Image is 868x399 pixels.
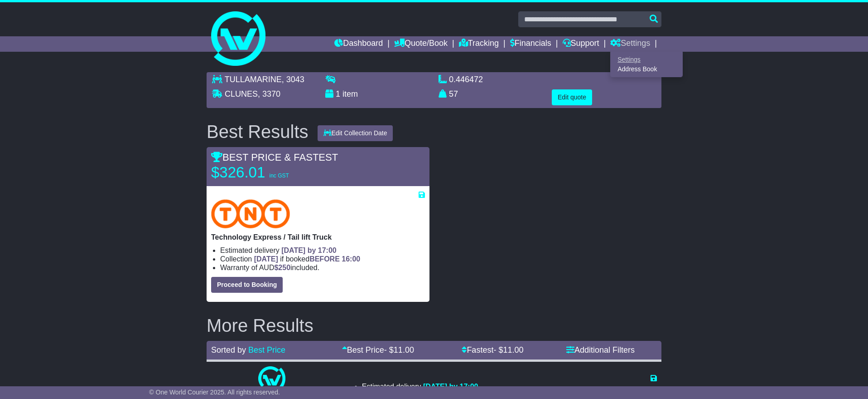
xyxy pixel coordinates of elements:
[211,199,290,228] img: TNT Domestic: Technology Express / Tail lift Truck
[449,75,483,84] span: 0.446472
[394,345,414,355] span: 11.00
[274,264,290,271] span: $
[254,255,278,263] span: [DATE]
[269,172,289,179] span: inc GST
[211,345,246,355] span: Sorted by
[211,163,324,182] p: $326.01
[362,382,478,391] li: Estimated delivery
[394,36,448,52] a: Quote/Book
[610,52,683,77] div: Quote/Book
[278,264,290,271] span: 250
[211,152,338,163] span: BEST PRICE & FASTEST
[211,233,425,241] p: Technology Express / Tail lift Truck
[258,366,285,394] img: One World Courier: Same Day Nationwide(quotes take 0.5-1 hour)
[281,246,337,254] span: [DATE] by 17:00
[248,345,285,355] a: Best Price
[258,89,280,99] span: , 3370
[611,64,682,74] a: Address Book
[220,246,425,255] li: Estimated delivery
[207,315,661,335] h2: More Results
[342,345,414,355] a: Best Price- $11.00
[336,89,340,99] span: 1
[462,345,523,355] a: Fastest- $11.00
[611,54,682,64] a: Settings
[309,255,340,263] span: BEFORE
[225,75,282,84] span: TULLAMARINE
[225,89,258,99] span: CLUNES
[384,345,414,355] span: - $
[342,255,360,263] span: 16:00
[510,36,551,52] a: Financials
[254,255,360,263] span: if booked
[503,345,523,355] span: 11.00
[342,89,358,99] span: item
[149,389,280,396] span: © One World Courier 2025. All rights reserved.
[334,36,383,52] a: Dashboard
[552,89,592,105] button: Edit quote
[610,36,650,52] a: Settings
[220,263,425,272] li: Warranty of AUD included.
[282,75,304,84] span: , 3043
[423,383,478,390] span: [DATE] by 17:00
[211,277,283,293] button: Proceed to Booking
[220,255,425,263] li: Collection
[318,125,393,141] button: Edit Collection Date
[566,345,635,355] a: Additional Filters
[202,122,313,142] div: Best Results
[449,89,458,99] span: 57
[563,36,599,52] a: Support
[459,36,499,52] a: Tracking
[493,345,523,355] span: - $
